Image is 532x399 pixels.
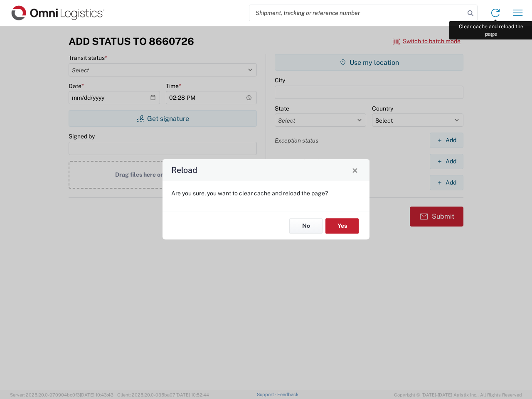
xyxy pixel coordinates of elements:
h4: Reload [171,164,197,176]
p: Are you sure, you want to clear cache and reload the page? [171,190,361,197]
input: Shipment, tracking or reference number [249,5,465,21]
button: No [289,218,323,234]
button: Yes [325,218,359,234]
button: Close [349,164,361,176]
